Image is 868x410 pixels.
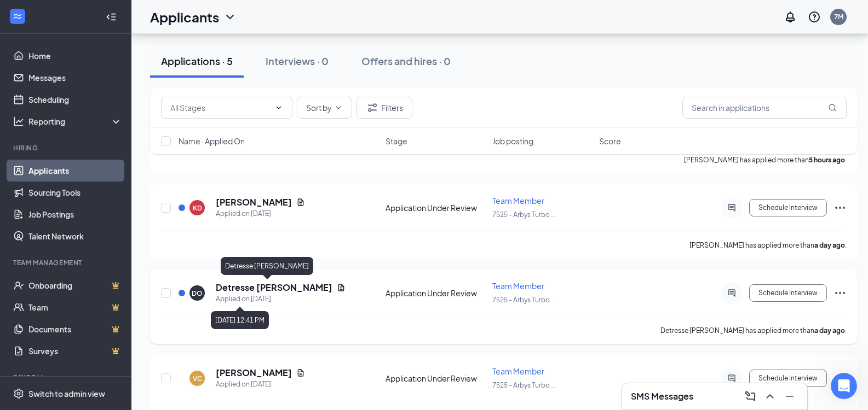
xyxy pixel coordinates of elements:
a: TeamCrown [28,296,122,318]
svg: Document [296,198,305,207]
h3: SMS Messages [631,390,693,402]
a: OnboardingCrown [28,274,122,296]
div: Detresse [PERSON_NAME] [221,257,313,275]
svg: Ellipses [833,286,847,300]
button: Schedule Interview [749,284,827,302]
svg: Minimize [783,390,796,403]
div: Applied on [DATE] [216,208,305,219]
span: Job posting [492,136,533,147]
span: Name · Applied On [179,136,245,147]
div: Applied on [DATE] [216,379,305,390]
iframe: Intercom live chat [831,373,857,399]
div: DO [192,289,203,298]
div: Application Under Review [386,288,486,298]
h5: Detresse [PERSON_NAME] [216,282,332,294]
svg: WorkstreamLogo [12,11,23,22]
svg: ComposeMessage [744,390,757,403]
div: Team Management [13,258,120,267]
span: Team Member [492,196,544,206]
p: [PERSON_NAME] has applied more than . [689,241,847,250]
a: Applicants [28,160,122,181]
span: 7525 - Arbys Turbo ... [492,296,556,304]
svg: Analysis [13,116,24,127]
svg: MagnifyingGlass [828,103,837,112]
b: a day ago [814,326,845,335]
svg: QuestionInfo [808,10,821,24]
svg: Settings [13,388,24,399]
a: SurveysCrown [28,340,122,362]
a: Job Postings [28,203,122,225]
div: Reporting [28,116,123,127]
button: Sort byChevronDown [297,97,352,119]
svg: ChevronDown [334,103,343,112]
svg: ChevronUp [763,390,777,403]
svg: Filter [366,101,379,114]
svg: ActiveChat [725,203,738,212]
input: Search in applications [682,97,847,119]
span: 7525 - Arbys Turbo ... [492,381,556,389]
button: Schedule Interview [749,199,827,216]
a: DocumentsCrown [28,318,122,340]
div: [DATE] 12:41 PM [211,311,269,329]
button: Schedule Interview [749,370,827,387]
svg: ActiveChat [725,374,738,383]
div: Applications · 5 [161,54,233,68]
input: All Stages [170,102,270,114]
div: Hiring [13,143,120,153]
span: Sort by [306,104,332,112]
p: Detresse [PERSON_NAME] has applied more than . [660,326,847,335]
button: Filter Filters [357,97,412,119]
svg: Document [296,368,305,377]
span: Team Member [492,281,544,291]
a: Home [28,45,122,67]
div: Switch to admin view [28,388,105,399]
span: Team Member [492,366,544,376]
button: Minimize [781,388,798,405]
div: Interviews · 0 [266,54,329,68]
svg: Document [337,283,346,292]
span: 7525 - Arbys Turbo ... [492,210,556,219]
b: a day ago [814,241,845,249]
h1: Applicants [150,8,219,26]
a: Messages [28,67,122,89]
div: 7M [834,12,843,21]
button: ChevronUp [761,388,779,405]
div: KD [193,203,202,213]
div: Payroll [13,373,120,382]
div: Application Under Review [386,202,486,213]
div: VC [193,374,202,383]
a: Talent Network [28,225,122,247]
svg: Collapse [106,11,117,22]
svg: ChevronDown [274,103,283,112]
h5: [PERSON_NAME] [216,196,292,208]
a: Sourcing Tools [28,181,122,203]
div: Application Under Review [386,373,486,384]
svg: Notifications [784,10,797,24]
svg: ActiveChat [725,289,738,297]
a: Scheduling [28,89,122,110]
h5: [PERSON_NAME] [216,367,292,379]
div: Applied on [DATE] [216,294,346,304]
span: Stage [386,136,407,147]
span: Score [599,136,621,147]
button: ComposeMessage [741,388,759,405]
svg: ChevronDown [223,10,237,24]
svg: Ellipses [833,201,847,214]
svg: Ellipses [833,372,847,385]
div: Offers and hires · 0 [361,54,451,68]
